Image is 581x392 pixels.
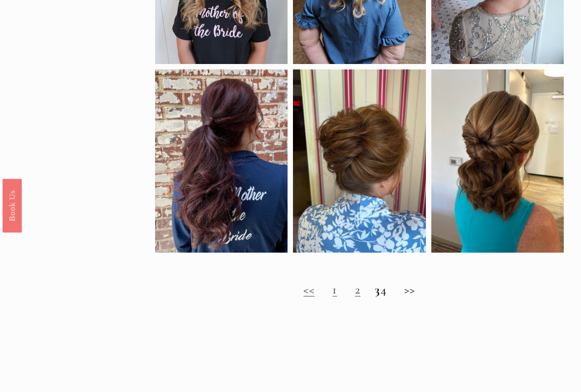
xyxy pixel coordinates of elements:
[355,282,360,297] a: 2
[155,283,563,297] h2: 4 >>
[375,282,380,297] strong: 3
[303,282,315,297] a: <<
[2,179,22,232] a: Book Us
[332,282,337,297] a: 1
